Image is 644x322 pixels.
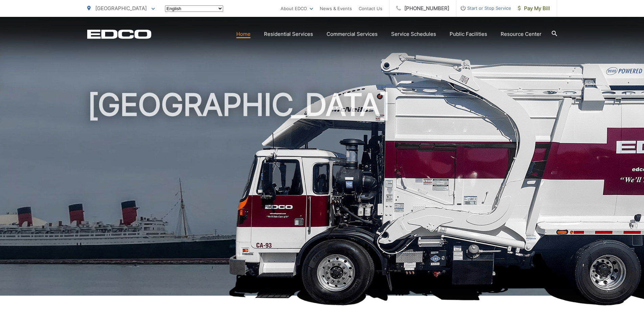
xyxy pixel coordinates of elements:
[87,29,151,39] a: EDCD logo. Return to the homepage.
[391,30,436,38] a: Service Schedules
[359,4,382,13] a: Contact Us
[165,5,223,12] select: Select a language
[87,88,557,302] h1: [GEOGRAPHIC_DATA]
[320,4,352,13] a: News & Events
[450,30,487,38] a: Public Facilities
[236,30,251,38] a: Home
[501,30,542,38] a: Resource Center
[95,5,147,11] span: [GEOGRAPHIC_DATA]
[327,30,378,38] a: Commercial Services
[281,4,313,13] a: About EDCO
[264,30,313,38] a: Residential Services
[518,4,550,13] span: Pay My Bill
